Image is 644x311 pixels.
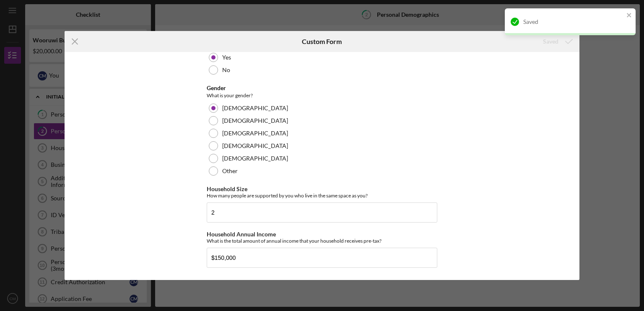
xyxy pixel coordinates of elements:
label: [DEMOGRAPHIC_DATA] [222,105,288,111]
label: Yes [222,54,231,61]
label: No [222,67,230,73]
label: Household Size [207,185,247,192]
button: close [626,12,632,20]
label: [DEMOGRAPHIC_DATA] [222,117,288,124]
div: What is the total amount of annual income that your household receives pre-tax? [207,238,437,244]
div: Gender [207,85,437,91]
label: [DEMOGRAPHIC_DATA] [222,155,288,162]
label: [DEMOGRAPHIC_DATA] [222,130,288,137]
label: Household Annual Income [207,231,276,238]
label: Other [222,168,238,174]
div: What is your gender? [207,91,437,100]
h6: Custom Form [302,38,342,45]
label: [DEMOGRAPHIC_DATA] [222,143,288,149]
div: How many people are supported by you who live in the same space as you? [207,192,437,199]
div: Saved [523,18,624,25]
